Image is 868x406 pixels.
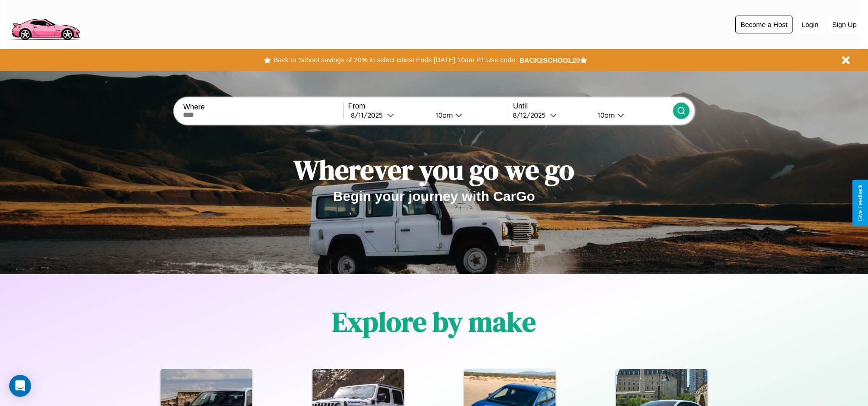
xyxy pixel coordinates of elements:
[348,110,428,120] button: 8/11/2025
[593,111,617,119] div: 10am
[183,103,343,111] label: Where
[828,16,861,33] button: Sign Up
[348,102,508,110] label: From
[351,111,387,119] div: 8 / 11 / 2025
[519,56,580,64] b: BACK2SCHOOL20
[431,111,455,119] div: 10am
[9,375,31,397] div: Open Intercom Messenger
[7,5,84,43] img: logo
[271,54,519,66] button: Back to School savings of 20% in select cities! Ends [DATE] 10am PT.Use code:
[590,110,673,120] button: 10am
[332,303,536,341] h1: Explore by make
[797,16,823,33] button: Login
[513,111,550,119] div: 8 / 12 / 2025
[428,110,508,120] button: 10am
[857,184,863,222] div: Give Feedback
[513,102,673,110] label: Until
[735,16,793,33] button: Become a Host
